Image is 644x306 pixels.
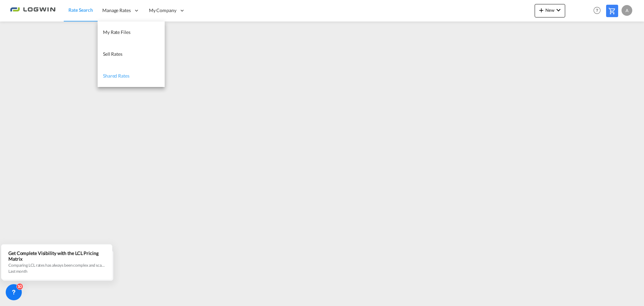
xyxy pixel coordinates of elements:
a: Sell Rates [98,43,165,65]
img: 2761ae10d95411efa20a1f5e0282d2d7.png [10,3,55,18]
span: Sell Rates [103,51,122,57]
div: A [622,5,632,16]
span: Manage Rates [102,7,131,14]
span: Help [591,5,603,16]
span: My Rate Files [103,29,130,35]
span: New [537,7,562,13]
div: Help [591,5,606,17]
a: My Rate Files [98,21,165,43]
a: Shared Rates [98,65,165,87]
md-icon: icon-plus 400-fg [537,6,545,14]
button: icon-plus 400-fgNewicon-chevron-down [535,4,565,17]
span: Rate Search [68,7,93,13]
span: Shared Rates [103,73,129,79]
md-icon: icon-chevron-down [554,6,562,14]
span: My Company [149,7,176,14]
